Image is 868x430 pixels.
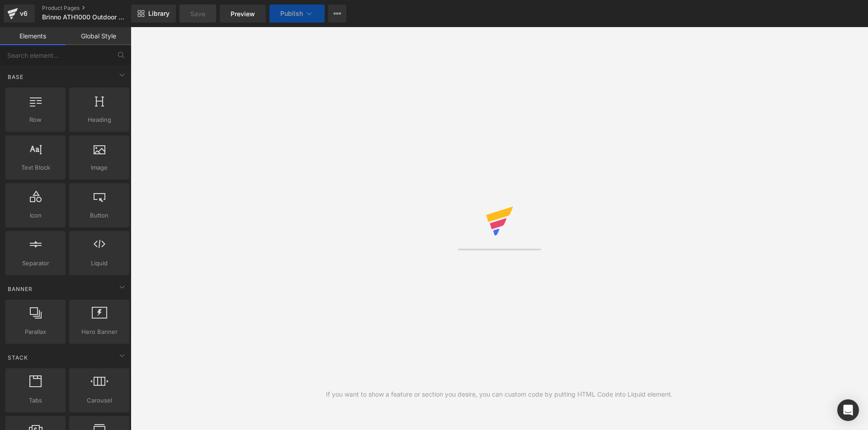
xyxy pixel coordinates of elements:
span: Library [148,9,170,18]
span: Banner [7,285,33,293]
span: Carousel [72,396,127,405]
span: Icon [8,211,63,220]
span: Stack [7,353,29,362]
div: v6 [18,8,29,19]
span: Separator [8,259,63,268]
span: Tabs [8,396,63,405]
a: v6 [4,5,35,23]
a: New Library [131,5,176,23]
a: Product Pages [42,5,146,12]
a: Preview [220,5,266,23]
span: Publish [280,10,303,17]
span: Image [72,163,127,172]
span: Row [8,115,63,125]
button: More [328,5,346,23]
span: Parallax [8,327,63,337]
span: Hero Banner [72,327,127,337]
span: Preview [231,9,255,18]
span: Base [7,73,24,81]
div: Open Intercom Messenger [837,399,859,421]
button: Publish [269,5,325,23]
span: Save [190,9,205,18]
span: Button [72,211,127,220]
span: Brinno ATH1000 Outdoor Waterproof Camera Housing [42,14,129,21]
span: Text Block [8,163,63,172]
div: If you want to show a feature or section you desire, you can custom code by putting HTML Code int... [326,389,673,399]
a: Global Style [66,27,131,45]
span: Liquid [72,259,127,268]
span: Heading [72,115,127,125]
